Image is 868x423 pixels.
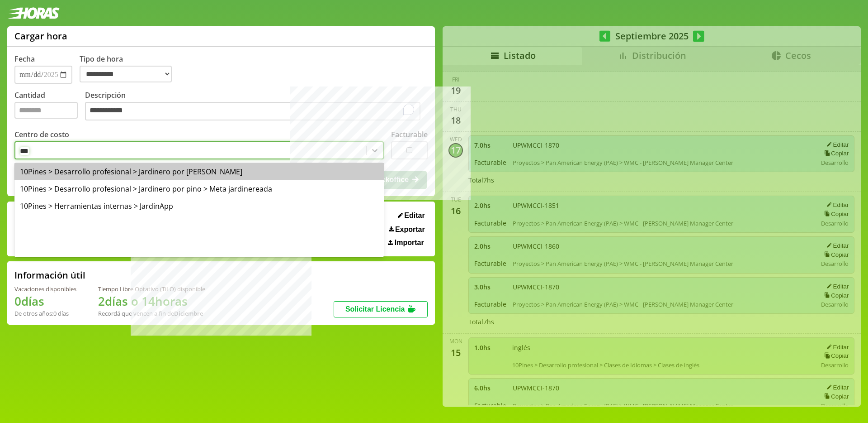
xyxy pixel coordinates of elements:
select: Tipo de hora [80,66,172,82]
div: 10Pines > Herramientas internas > JardinApp [14,197,384,215]
span: Exportar [395,226,425,234]
div: 10Pines > Desarrollo profesional > Jardinero por [PERSON_NAME] [14,163,384,180]
button: Exportar [386,225,428,234]
input: Cantidad [14,102,78,119]
label: Fecha [14,54,35,64]
h1: 0 días [14,293,76,309]
div: Tiempo Libre Optativo (TiLO) disponible [98,285,205,293]
label: Descripción [85,90,428,123]
div: Vacaciones disponibles [14,285,76,293]
button: Editar [395,211,428,220]
h1: 2 días o 14 horas [98,293,205,309]
span: Solicitar Licencia [345,305,405,313]
button: Solicitar Licencia [334,301,428,317]
textarea: To enrich screen reader interactions, please activate Accessibility in Grammarly extension settings [85,102,420,121]
h1: Cargar hora [14,30,67,42]
div: 10Pines > Desarrollo profesional > Jardinero por pino > Meta jardinereada [14,180,384,197]
img: logotipo [7,7,60,19]
b: Diciembre [174,309,203,317]
div: De otros años: 0 días [14,309,76,317]
label: Facturable [391,130,428,139]
h2: Información útil [14,269,85,281]
label: Cantidad [14,90,85,123]
label: Centro de costo [14,130,69,139]
span: Importar [395,239,424,247]
label: Tipo de hora [80,54,179,84]
div: Recordá que vencen a fin de [98,309,205,317]
span: Editar [404,211,425,220]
